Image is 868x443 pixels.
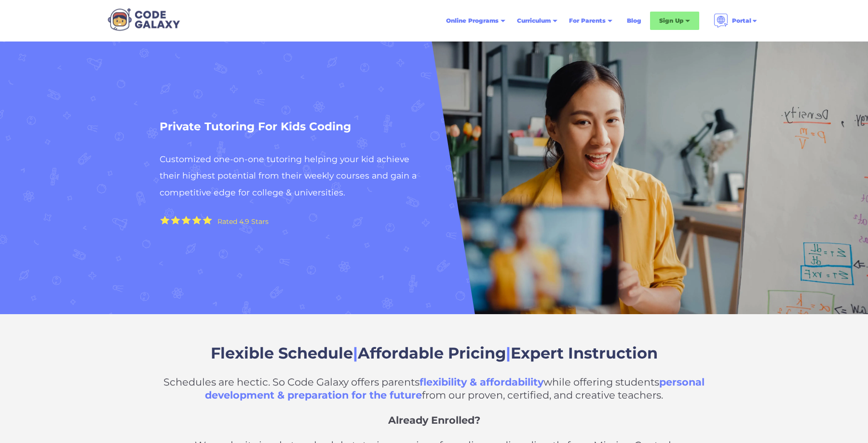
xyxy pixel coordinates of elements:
[569,16,606,26] div: For Parents
[142,414,726,427] p: Already Enrolled?
[446,16,499,26] div: Online Programs
[192,216,202,225] img: Yellow Star - the Code Galaxy
[181,216,191,225] img: Yellow Star - the Code Galaxy
[211,344,353,362] span: Flexible Schedule
[420,376,543,388] span: flexibility & affordability
[563,12,618,29] div: For Parents
[440,12,511,29] div: Online Programs
[517,16,551,26] div: Curriculum
[511,12,563,29] div: Curriculum
[160,117,429,137] h1: Private Tutoring For Kids Coding
[650,12,699,30] div: Sign Up
[171,216,180,225] img: Yellow Star - the Code Galaxy
[506,344,511,362] span: |
[353,344,358,362] span: |
[659,16,683,26] div: Sign Up
[160,216,170,225] img: Yellow Star - the Code Galaxy
[358,344,506,362] span: Affordable Pricing
[621,12,647,29] a: Blog
[511,344,658,362] span: Expert Instruction
[160,151,429,201] h2: Customized one-on-one tutoring helping your kid achieve their highest potential from their weekly...
[203,216,212,225] img: Yellow Star - the Code Galaxy
[205,376,705,401] span: personal development & preparation for the future
[217,218,269,225] div: Rated 4.9 Stars
[708,10,764,32] div: Portal
[732,16,751,26] div: Portal
[142,375,726,401] p: Schedules are hectic. So Code Galaxy offers parents while offering students from our proven, cert...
